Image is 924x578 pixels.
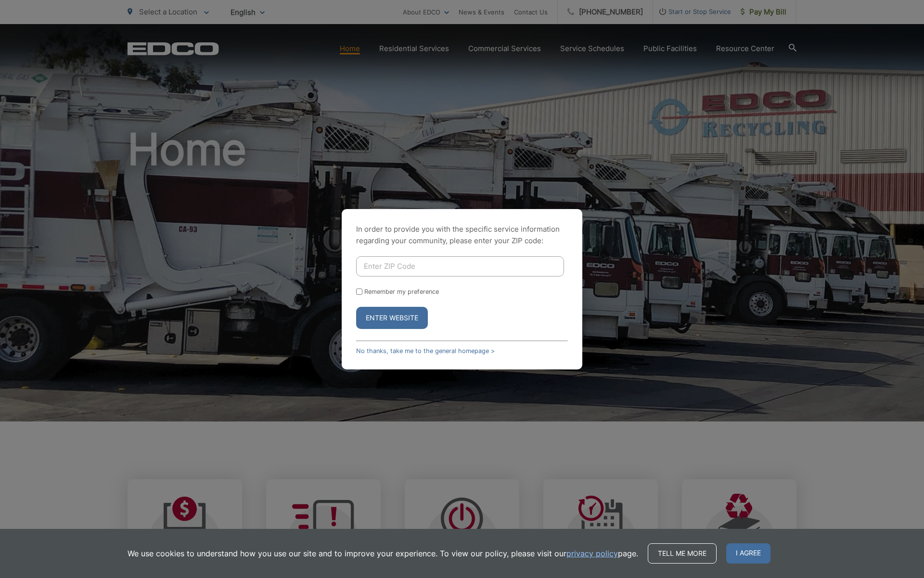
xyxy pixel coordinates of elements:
input: Enter ZIP Code [356,256,564,276]
span: I agree [726,543,770,564]
p: We use cookies to understand how you use our site and to improve your experience. To view our pol... [128,548,638,559]
a: privacy policy [566,548,618,559]
button: Enter Website [356,307,428,329]
label: Remember my preference [364,288,439,295]
a: No thanks, take me to the general homepage > [356,347,495,355]
p: In order to provide you with the specific service information regarding your community, please en... [356,223,568,247]
a: Tell me more [648,543,717,564]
